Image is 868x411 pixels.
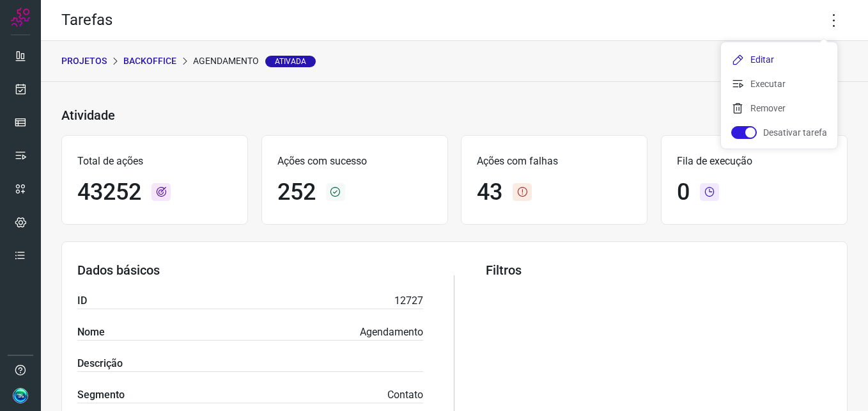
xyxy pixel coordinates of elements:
[721,49,837,70] li: Editar
[486,262,832,278] h3: Filtros
[477,154,632,169] p: Ações com falhas
[77,387,125,403] label: Segmento
[277,154,432,169] p: Ações com sucesso
[677,154,832,169] p: Fila de execução
[11,8,30,27] img: Logo
[123,54,176,68] p: Backoffice
[77,293,87,309] label: ID
[360,325,423,340] p: Agendamento
[477,179,502,206] h1: 43
[77,325,105,340] label: Nome
[61,54,107,68] p: PROJETOS
[387,387,423,403] p: Contato
[677,179,690,206] h1: 0
[61,11,112,29] h2: Tarefas
[77,154,232,169] p: Total de ações
[61,108,115,123] h3: Atividade
[77,262,423,278] h3: Dados básicos
[721,122,837,143] li: Desativar tarefa
[193,54,316,68] p: Agendamento
[394,293,423,309] p: 12727
[13,388,28,403] img: d1faacb7788636816442e007acca7356.jpg
[721,74,837,94] li: Executar
[721,98,837,118] li: Remover
[77,356,123,371] label: Descrição
[77,179,141,206] h1: 43252
[277,179,316,206] h1: 252
[265,56,316,67] span: Ativada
